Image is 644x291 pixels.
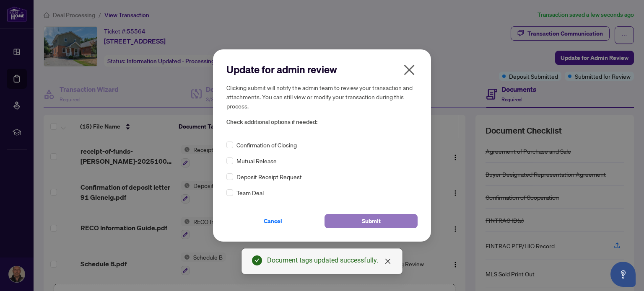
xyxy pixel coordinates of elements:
[402,63,416,77] span: close
[236,156,277,165] span: Mutual Release
[236,140,297,149] span: Confirmation of Closing
[325,214,418,228] button: Submit
[383,257,392,266] a: Close
[252,255,262,265] span: check-circle
[264,214,282,228] span: Cancel
[362,214,381,228] span: Submit
[267,255,392,265] div: Document tags updated successfully.
[610,262,636,287] button: Open asap
[226,117,418,127] span: Check additional options if needed:
[226,214,319,228] button: Cancel
[236,188,264,197] span: Team Deal
[236,172,302,181] span: Deposit Receipt Request
[226,63,418,76] h2: Update for admin review
[226,83,418,111] h5: Clicking submit will notify the admin team to review your transaction and attachments. You can st...
[384,258,391,265] span: close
